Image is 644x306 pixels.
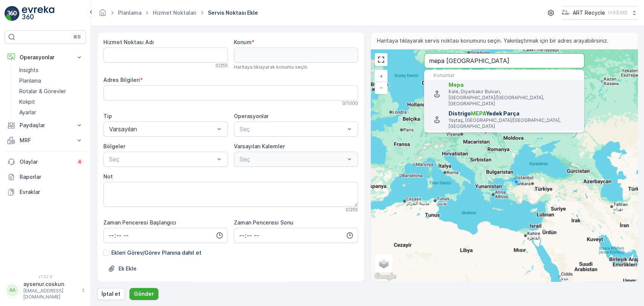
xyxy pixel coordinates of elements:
p: MRF [20,137,71,144]
p: ⌘B [73,34,81,40]
p: 0 / 255 [346,207,358,213]
button: Dosya Yükle [103,263,141,275]
label: Zaman Penceresi Başlangıcı [103,219,176,226]
p: 0 / 1000 [342,100,358,106]
p: Yaytaş, [GEOGRAPHIC_DATA]/[GEOGRAPHIC_DATA], [GEOGRAPHIC_DATA] [449,117,578,129]
a: Yakınlaştır [375,71,387,82]
img: logo_light-DOdMpM7g.png [22,6,54,21]
a: Rotalar & Görevler [16,86,86,97]
span: + [380,73,383,79]
p: Ayarlar [19,109,36,116]
input: Adrese göre ara [424,53,584,68]
button: Gönder [129,288,158,300]
label: Varsayılan Kalemler [234,143,285,149]
p: Paydaşlar [20,121,71,129]
div: AA [6,284,18,296]
p: İptal et [101,290,120,298]
a: Evraklar [5,185,86,200]
p: ART Recycle [573,9,605,17]
p: 4 [78,159,81,165]
p: Konumlar [433,72,575,78]
p: Rotalar & Görevler [19,88,66,95]
img: image_23.png [561,9,570,17]
span: Distrigo Yedek Parça [449,110,578,117]
p: Operasyonlar [20,54,71,61]
a: Bu bölgeyi Google Haritalar'da açın (yeni pencerede açılır) [373,272,398,281]
span: Servis Noktası Ekle [206,9,260,17]
a: Planlama [118,9,141,16]
p: Gönder [134,290,154,298]
a: Kokpit [16,97,86,107]
label: Not [103,173,113,180]
p: ( +03:00 ) [608,10,627,16]
button: Paydaşlar [5,118,86,133]
span: v 1.52.0 [5,274,86,279]
p: 0 / 255 [215,63,228,69]
span: Haritaya tıklayarak servis noktası konumunu seçin. Yakınlaştırmak için bir adres arayabilirsiniz. [377,37,609,45]
label: Zaman Penceresi Sonu [234,219,294,226]
label: Tip [103,113,112,119]
button: İptal et [97,288,125,300]
p: [EMAIL_ADDRESS][DOMAIN_NAME] [23,288,78,300]
a: Raporlar [5,169,86,185]
p: Seç [109,155,215,164]
p: Insights [19,66,38,74]
button: Operasyonlar [5,50,86,65]
a: View Fullscreen [375,54,387,65]
a: Hizmet Noktaları [153,9,197,16]
p: Ek Ekle [118,265,137,272]
label: Konum [234,39,252,45]
span: Mepa [449,81,464,88]
button: ART Recycle(+03:00) [561,6,638,20]
p: Raporlar [20,173,83,181]
label: Operasyonlar [234,113,269,119]
p: Olaylar [20,158,72,166]
p: Evraklar [20,188,83,196]
p: Kokpit [19,98,35,106]
p: Kale, Diyarbakır Bulvarı, [GEOGRAPHIC_DATA]/[GEOGRAPHIC_DATA], [GEOGRAPHIC_DATA] [449,89,578,107]
ul: Menu [424,70,584,132]
img: Google [373,272,398,281]
a: Ana Sayfa [98,11,107,18]
span: − [380,84,383,91]
button: AAaysenur.coskun[EMAIL_ADDRESS][DOMAIN_NAME] [5,280,86,300]
label: Bölgeler [103,143,125,149]
a: Uzaklaştır [375,82,387,93]
a: Olaylar4 [5,154,86,169]
img: logo [5,6,20,21]
a: Ayarlar [16,107,86,118]
span: MEPA [471,110,486,117]
label: Adres Bilgileri [103,77,140,83]
p: Seç [240,125,345,134]
span: Haritaya tıklayarak konumu seçin. [234,64,308,70]
a: Insights [16,65,86,75]
a: Planlama [16,75,86,86]
label: Hizmet Noktası Adı [103,39,154,45]
button: MRF [5,133,86,148]
p: aysenur.coskun [23,280,78,288]
p: Planlama [19,77,41,85]
a: Layers [375,255,392,272]
p: Ekleri Görev/Görev Planına dahil et [111,249,201,257]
